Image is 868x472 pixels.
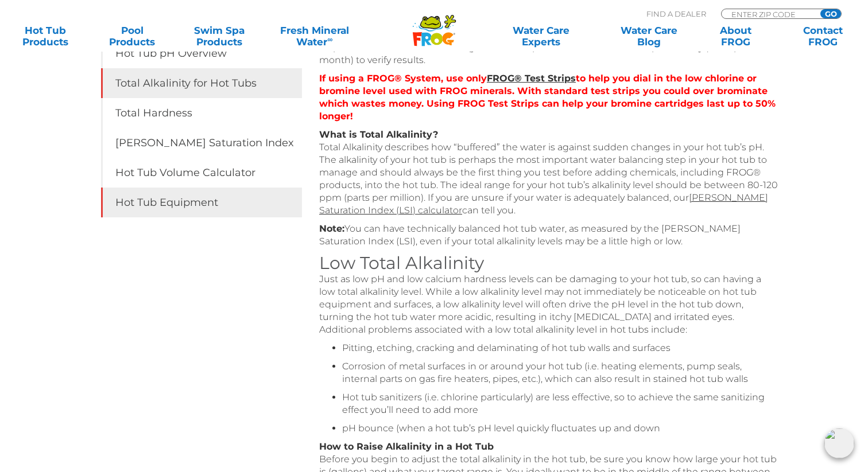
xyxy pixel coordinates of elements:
li: Hot tub sanitizers (i.e. chlorine particularly) are less effective, so to achieve the same saniti... [342,391,778,416]
h3: Low Total Alkalinity [319,253,778,273]
img: openIcon [824,428,854,458]
strong: If using a FROG® System, use only to help you dial in the low chlorine or bromine level used with... [319,73,776,122]
a: Hot TubProducts [11,25,79,48]
input: Zip Code Form [730,9,808,19]
a: Hot Tub Volume Calculator [101,158,302,188]
strong: What is Total Alkalinity? [319,129,438,140]
a: Hot Tub pH Overview [101,38,302,68]
li: pH bounce (when a hot tub’s pH level quickly fluctuates up and down [342,422,778,435]
a: AboutFROG [702,25,770,48]
p: Find A Dealer [646,9,706,19]
a: Fresh MineralWater∞ [272,25,356,48]
a: [PERSON_NAME] Saturation Index [101,128,302,158]
a: Total Alkalinity for Hot Tubs [101,68,302,98]
p: Total Alkalinity describes how “buffered” the water is against sudden changes in your hot tub’s p... [319,128,778,217]
strong: How to Raise Alkalinity in a Hot Tub [319,441,494,452]
a: FROG® Test Strips [487,73,576,84]
a: Water CareExperts [486,25,595,48]
li: Corrosion of metal surfaces in or around your hot tub (i.e. heating elements, pump seals, interna... [342,360,778,385]
strong: Note: [319,223,344,234]
input: GO [820,9,841,18]
a: ContactFROG [789,25,857,48]
p: Just as low pH and low calcium hardness levels can be damaging to your hot tub, so can having a l... [319,273,778,336]
a: Water CareBlog [615,25,683,48]
a: Total Hardness [101,98,302,128]
a: Swim SpaProducts [185,25,253,48]
a: Hot Tub Equipment [101,188,302,217]
p: You can have technically balanced hot tub water, as measured by the [PERSON_NAME] Saturation Inde... [319,223,778,248]
a: PoolProducts [98,25,166,48]
li: Pitting, etching, cracking and delaminating of hot tub walls and surfaces [342,342,778,354]
sup: ∞ [327,35,332,44]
